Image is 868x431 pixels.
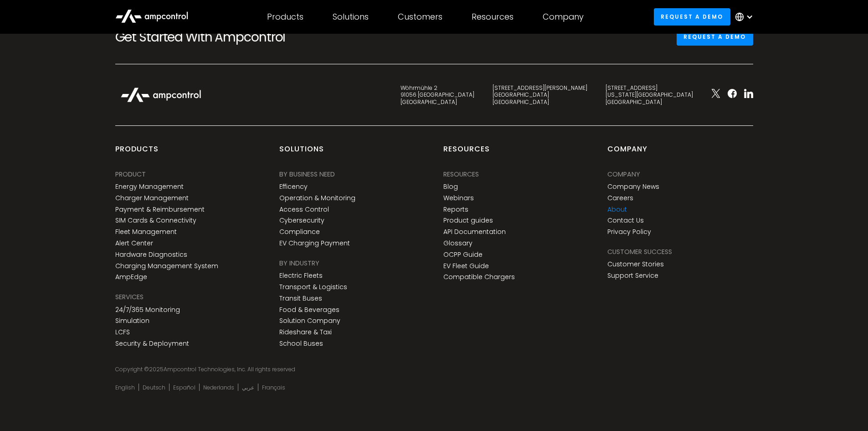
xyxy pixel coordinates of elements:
div: BY INDUSTRY [279,258,319,268]
a: EV Charging Payment [279,239,350,247]
a: English [115,384,135,391]
div: Solutions [333,12,369,22]
a: Fleet Management [115,228,177,236]
a: Français [262,384,285,391]
a: Food & Beverages [279,306,339,314]
img: Ampcontrol Logo [115,83,206,107]
div: Company [543,12,584,22]
a: Company News [607,183,659,191]
a: Hardware Diagnostics [115,251,187,259]
a: Charger Management [115,194,189,202]
a: Privacy Policy [607,228,651,236]
div: products [115,144,159,161]
a: Rideshare & Taxi [279,328,332,336]
div: Copyright © Ampcontrol Technologies, Inc. All rights reserved [115,366,753,373]
div: Resources [472,12,514,22]
a: Simulation [115,317,149,325]
div: Products [267,12,303,22]
a: Reports [443,206,468,213]
a: Charging Management System [115,262,218,270]
div: [STREET_ADDRESS] [US_STATE][GEOGRAPHIC_DATA] [GEOGRAPHIC_DATA] [606,84,693,106]
div: Company [607,169,640,179]
a: Request a demo [677,29,753,46]
div: Customer success [607,247,672,257]
a: Careers [607,194,633,202]
a: LCFS [115,328,130,336]
a: Blog [443,183,458,191]
div: [STREET_ADDRESS][PERSON_NAME] [GEOGRAPHIC_DATA] [GEOGRAPHIC_DATA] [493,84,587,106]
a: Contact Us [607,217,644,224]
a: OCPP Guide [443,251,483,259]
a: API Documentation [443,228,506,236]
a: AmpEdge [115,273,147,281]
a: School Buses [279,340,323,348]
a: عربي [242,384,254,391]
span: 2025 [149,365,164,373]
a: Compatible Chargers [443,273,515,281]
a: Solution Company [279,317,340,325]
a: Español [173,384,195,391]
div: Resources [443,144,490,161]
a: Compliance [279,228,320,236]
div: Resources [443,169,479,179]
a: Request a demo [654,8,730,25]
div: SERVICES [115,292,144,302]
div: Customers [398,12,442,22]
a: Webinars [443,194,474,202]
a: About [607,206,627,213]
a: Alert Center [115,239,153,247]
a: 24/7/365 Monitoring [115,306,180,314]
a: Transit Buses [279,295,322,302]
a: EV Fleet Guide [443,262,489,270]
a: Glossary [443,239,473,247]
div: BY BUSINESS NEED [279,169,335,179]
a: Support Service [607,272,658,280]
h2: Get Started With Ampcontrol [115,30,316,45]
a: Cybersecurity [279,217,324,224]
a: Operation & Monitoring [279,194,355,202]
div: Wöhrmühle 2 91056 [GEOGRAPHIC_DATA] [GEOGRAPHIC_DATA] [401,84,474,106]
div: Solutions [279,144,324,161]
a: Energy Management [115,183,184,191]
a: Payment & Reimbursement [115,206,205,213]
a: Electric Fleets [279,272,323,280]
a: Customer Stories [607,260,664,268]
a: Transport & Logistics [279,283,347,291]
a: SIM Cards & Connectivity [115,217,196,224]
a: Deutsch [143,384,165,391]
a: Nederlands [203,384,234,391]
a: Efficency [279,183,308,191]
a: Product guides [443,217,493,224]
a: Security & Deployment [115,340,189,348]
a: Access Control [279,206,329,213]
div: Company [607,144,647,161]
div: PRODUCT [115,169,146,179]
